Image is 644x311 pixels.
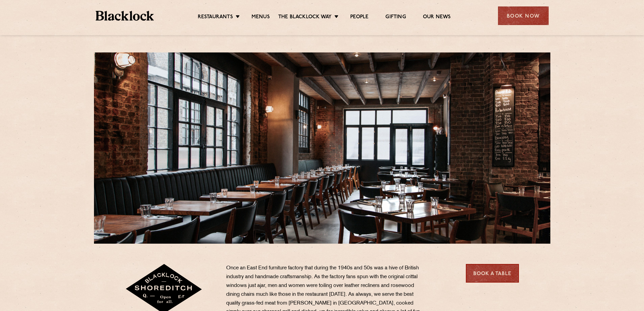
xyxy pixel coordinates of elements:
a: People [350,14,368,21]
a: Menus [252,14,270,21]
a: The Blacklock Way [278,14,332,21]
div: Book Now [498,6,549,25]
a: Restaurants [198,14,233,21]
a: Book a Table [466,264,519,283]
a: Our News [423,14,451,21]
a: Gifting [385,14,406,21]
img: BL_Textured_Logo-footer-cropped.svg [96,11,154,21]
